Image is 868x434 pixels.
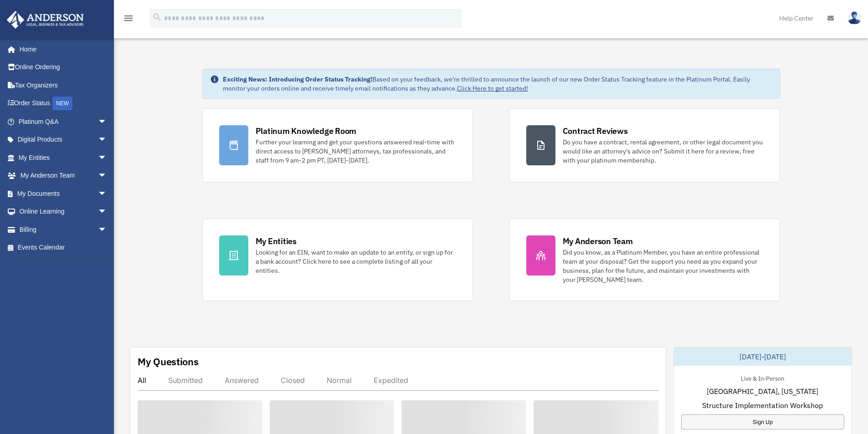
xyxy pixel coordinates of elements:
[168,376,203,385] div: Submitted
[6,40,116,58] a: Home
[4,11,87,29] img: Anderson Advisors Platinum Portal
[256,125,357,137] div: Platinum Knowledge Room
[138,355,199,368] div: My Questions
[152,12,162,22] i: search
[6,94,121,113] a: Order StatusNEW
[327,376,352,385] div: Normal
[6,76,121,94] a: Tax Organizers
[256,248,456,275] div: Looking for an EIN, want to make an update to an entity, or sign up for a bank account? Click her...
[707,386,818,397] span: [GEOGRAPHIC_DATA], [US_STATE]
[6,184,121,203] a: My Documentsarrow_drop_down
[457,84,528,92] a: Click Here to get started!
[223,75,372,83] strong: Exciting News: Introducing Order Status Tracking!
[138,376,146,385] div: All
[509,219,780,301] a: My Anderson Team Did you know, as a Platinum Member, you have an entire professional team at your...
[6,167,121,185] a: My Anderson Teamarrow_drop_down
[847,11,861,25] img: User Pic
[509,108,780,182] a: Contract Reviews Do you have a contract, rental agreement, or other legal document you would like...
[98,131,116,149] span: arrow_drop_down
[98,148,116,167] span: arrow_drop_down
[256,235,297,247] div: My Entities
[6,220,121,239] a: Billingarrow_drop_down
[256,138,456,165] div: Further your learning and get your questions answered real-time with direct access to [PERSON_NAM...
[6,58,121,77] a: Online Ordering
[374,376,408,385] div: Expedited
[563,138,763,165] div: Do you have a contract, rental agreement, or other legal document you would like an attorney's ad...
[674,347,852,366] div: [DATE]-[DATE]
[123,13,134,24] i: menu
[681,414,844,429] a: Sign Up
[98,112,116,131] span: arrow_drop_down
[6,131,121,149] a: Digital Productsarrow_drop_down
[563,248,763,284] div: Did you know, as a Platinum Member, you have an entire professional team at your disposal? Get th...
[202,108,473,182] a: Platinum Knowledge Room Further your learning and get your questions answered real-time with dire...
[6,239,121,257] a: Events Calendar
[98,220,116,239] span: arrow_drop_down
[98,167,116,185] span: arrow_drop_down
[6,203,121,221] a: Online Learningarrow_drop_down
[281,376,305,385] div: Closed
[734,373,791,383] div: Live & In-Person
[6,112,121,131] a: Platinum Q&Aarrow_drop_down
[702,400,823,411] span: Structure Implementation Workshop
[98,184,116,203] span: arrow_drop_down
[52,97,72,110] div: NEW
[123,16,134,24] a: menu
[223,75,772,93] div: Based on your feedback, we're thrilled to announce the launch of our new Order Status Tracking fe...
[563,235,633,247] div: My Anderson Team
[98,203,116,221] span: arrow_drop_down
[563,125,628,137] div: Contract Reviews
[6,148,121,167] a: My Entitiesarrow_drop_down
[225,376,259,385] div: Answered
[202,219,473,301] a: My Entities Looking for an EIN, want to make an update to an entity, or sign up for a bank accoun...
